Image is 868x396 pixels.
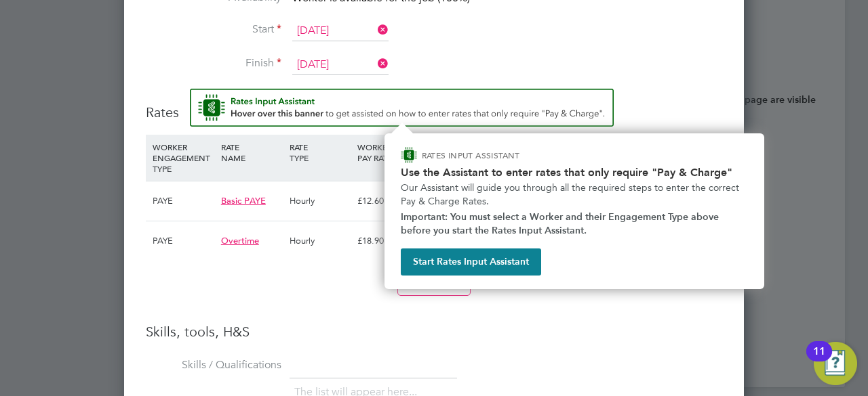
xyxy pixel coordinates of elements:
[146,323,722,340] h3: Skills, tools, H&S
[292,21,389,41] input: Select one
[401,248,541,276] button: Start Rates Input Assistant
[190,89,614,127] button: Rate Assistant
[354,181,422,221] div: £12.60
[422,150,592,161] p: RATES INPUT ASSISTANT
[286,135,355,170] div: RATE TYPE
[149,181,218,221] div: PAYE
[146,358,281,372] label: Skills / Qualifications
[401,166,748,179] h2: Use the Assistant to enter rates that only require "Pay & Charge"
[218,135,286,170] div: RATE NAME
[221,195,266,206] span: Basic PAYE
[813,351,825,369] div: 11
[384,133,764,289] div: How to input Rates that only require Pay & Charge
[814,342,857,385] button: Open Resource Center, 11 new notifications
[149,221,218,261] div: PAYE
[354,135,422,170] div: WORKER PAY RATE
[401,147,417,163] img: ENGAGE Assistant Icon
[401,211,722,236] strong: Important: You must select a Worker and their Engagement Type above before you start the Rates In...
[286,221,355,261] div: Hourly
[149,135,218,181] div: WORKER ENGAGEMENT TYPE
[146,56,281,70] label: Finish
[286,181,355,221] div: Hourly
[354,221,422,261] div: £18.90
[292,55,389,75] input: Select one
[146,89,722,121] h3: Rates
[401,181,748,208] p: Our Assistant will guide you through all the required steps to enter the correct Pay & Charge Rates.
[146,22,281,37] label: Start
[221,235,259,246] span: Overtime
